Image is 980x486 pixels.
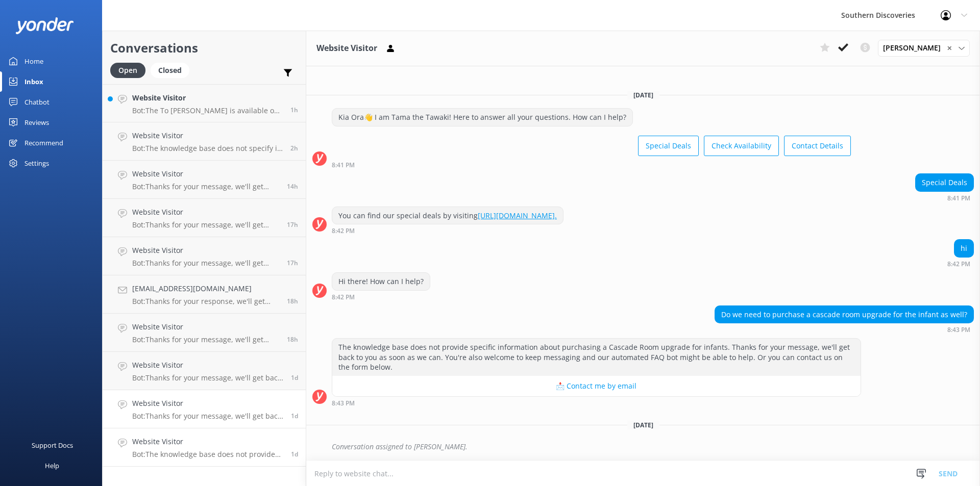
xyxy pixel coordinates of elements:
p: Bot: The knowledge base does not provide specific information about purchasing a Cascade Room upg... [132,450,283,459]
h4: Website Visitor [132,130,283,141]
div: Hi there! How can I help? [332,273,430,290]
div: Reviews [24,112,49,133]
span: Sep 23 2025 06:52pm (UTC +12:00) Pacific/Auckland [287,259,298,267]
a: [URL][DOMAIN_NAME]. [478,211,557,220]
div: hi [954,240,973,257]
a: [EMAIL_ADDRESS][DOMAIN_NAME]Bot:Thanks for your response, we'll get back to you as soon as we can... [103,275,306,314]
div: Settings [24,153,49,173]
h4: Website Visitor [132,436,283,447]
a: Website VisitorBot:The To [PERSON_NAME] is available on the 11:15am, 1:15pm, and 1:30pm departure... [103,84,306,122]
h4: Website Visitor [132,398,283,409]
p: Bot: Thanks for your response, we'll get back to you as soon as we can during opening hours. [132,297,279,306]
a: Website VisitorBot:Thanks for your message, we'll get back to you as soon as we can. You're also ... [103,390,306,428]
div: Home [24,51,43,71]
div: Open [110,63,145,78]
div: Special Deals [916,174,973,191]
span: Sep 23 2025 07:05pm (UTC +12:00) Pacific/Auckland [287,220,298,229]
a: Website VisitorBot:The knowledge base does not provide specific information about purchasing a Ca... [103,428,306,467]
div: Help [45,455,59,476]
a: Open [110,64,151,75]
span: Sep 23 2025 05:31pm (UTC +12:00) Pacific/Auckland [287,335,298,344]
strong: 8:42 PM [332,228,355,234]
p: Bot: Thanks for your message, we'll get back to you as soon as we can. You're also welcome to kee... [132,259,279,268]
button: 📩 Contact me by email [332,376,861,396]
a: Website VisitorBot:Thanks for your message, we'll get back to you as soon as we can. You're also ... [103,199,306,237]
strong: 8:41 PM [332,162,355,168]
span: Sep 24 2025 11:16am (UTC +12:00) Pacific/Auckland [290,106,298,114]
div: Kia Ora👋 I am Tama the Tawaki! Here to answer all your questions. How can I help? [332,109,632,126]
h4: Website Visitor [132,360,283,371]
p: Bot: Thanks for your message, we'll get back to you as soon as we can. You're also welcome to kee... [132,220,279,229]
div: Conversation assigned to [PERSON_NAME]. [332,438,974,455]
div: You can find our special deals by visiting [332,207,563,224]
div: Sep 22 2025 08:41pm (UTC +12:00) Pacific/Auckland [915,194,974,201]
h3: Website Visitor [316,42,377,55]
strong: 8:42 PM [947,261,970,267]
div: Chatbot [24,92,50,112]
span: [DATE] [627,421,659,429]
div: Sep 22 2025 08:42pm (UTC +12:00) Pacific/Auckland [332,227,563,234]
span: [PERSON_NAME] [883,42,947,54]
strong: 8:42 PM [332,294,355,300]
div: Assign User [878,40,970,56]
span: [DATE] [627,91,659,99]
strong: 8:43 PM [332,400,355,406]
p: Bot: The knowledge base does not specify if there are stops on the way back from [GEOGRAPHIC_DATA]. [132,144,283,153]
div: The knowledge base does not provide specific information about purchasing a Cascade Room upgrade ... [332,339,861,376]
button: Special Deals [638,136,699,156]
div: Do we need to purchase a cascade room upgrade for the infant as well? [715,306,973,323]
h2: Conversations [110,38,298,58]
div: Sep 22 2025 08:43pm (UTC +12:00) Pacific/Auckland [715,326,974,333]
h4: [EMAIL_ADDRESS][DOMAIN_NAME] [132,283,279,294]
a: Closed [151,64,194,75]
strong: 8:41 PM [947,195,970,201]
h4: Website Visitor [132,321,279,332]
div: Sep 22 2025 08:42pm (UTC +12:00) Pacific/Auckland [947,260,974,267]
div: 2025-09-23T03:27:54.663 [312,438,974,455]
p: Bot: Thanks for your message, we'll get back to you as soon as we can. You're also welcome to kee... [132,182,279,191]
p: Bot: Thanks for your message, we'll get back to you as soon as we can. You're also welcome to kee... [132,373,283,382]
img: yonder-white-logo.png [15,17,74,34]
p: Bot: Thanks for your message, we'll get back to you as soon as we can. You're also welcome to kee... [132,412,283,421]
h4: Website Visitor [132,92,283,104]
button: Check Availability [704,136,779,156]
p: Bot: Thanks for your message, we'll get back to you as soon as we can. You're also welcome to kee... [132,335,279,344]
span: Sep 24 2025 09:43am (UTC +12:00) Pacific/Auckland [290,144,298,152]
a: Website VisitorBot:Thanks for your message, we'll get back to you as soon as we can. You're also ... [103,352,306,390]
div: Closed [151,63,189,78]
span: Sep 22 2025 08:43pm (UTC +12:00) Pacific/Auckland [291,450,298,458]
div: Sep 22 2025 08:42pm (UTC +12:00) Pacific/Auckland [332,293,430,300]
h4: Website Visitor [132,245,279,256]
span: Sep 22 2025 09:32pm (UTC +12:00) Pacific/Auckland [291,412,298,420]
p: Bot: The To [PERSON_NAME] is available on the 11:15am, 1:15pm, and 1:30pm departures and is serve... [132,106,283,115]
a: Website VisitorBot:Thanks for your message, we'll get back to you as soon as we can. You're also ... [103,314,306,352]
div: Recommend [24,133,63,153]
span: Sep 23 2025 06:25pm (UTC +12:00) Pacific/Auckland [287,297,298,305]
div: Inbox [24,71,43,92]
div: Sep 22 2025 08:41pm (UTC +12:00) Pacific/Auckland [332,161,851,168]
button: Contact Details [784,136,851,156]
span: Sep 23 2025 12:47am (UTC +12:00) Pacific/Auckland [291,373,298,382]
a: Website VisitorBot:Thanks for your message, we'll get back to you as soon as we can. You're also ... [103,237,306,275]
h4: Website Visitor [132,168,279,180]
h4: Website Visitor [132,207,279,218]
div: Sep 22 2025 08:43pm (UTC +12:00) Pacific/Auckland [332,399,861,406]
strong: 8:43 PM [947,327,970,333]
span: Sep 23 2025 10:29pm (UTC +12:00) Pacific/Auckland [287,182,298,191]
a: Website VisitorBot:The knowledge base does not specify if there are stops on the way back from [G... [103,122,306,161]
a: Website VisitorBot:Thanks for your message, we'll get back to you as soon as we can. You're also ... [103,161,306,199]
span: ✕ [947,43,952,53]
div: Support Docs [32,435,73,455]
